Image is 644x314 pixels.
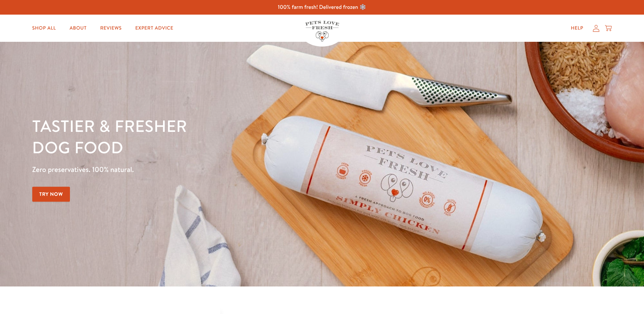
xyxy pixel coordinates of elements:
[32,116,419,158] h1: Tastier & fresher dog food
[27,21,61,35] a: Shop All
[95,21,127,35] a: Reviews
[565,21,589,35] a: Help
[130,21,179,35] a: Expert Advice
[64,21,92,35] a: About
[32,163,419,176] p: Zero preservatives. 100% natural.
[305,21,339,41] img: Pets Love Fresh
[32,187,70,202] a: Try Now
